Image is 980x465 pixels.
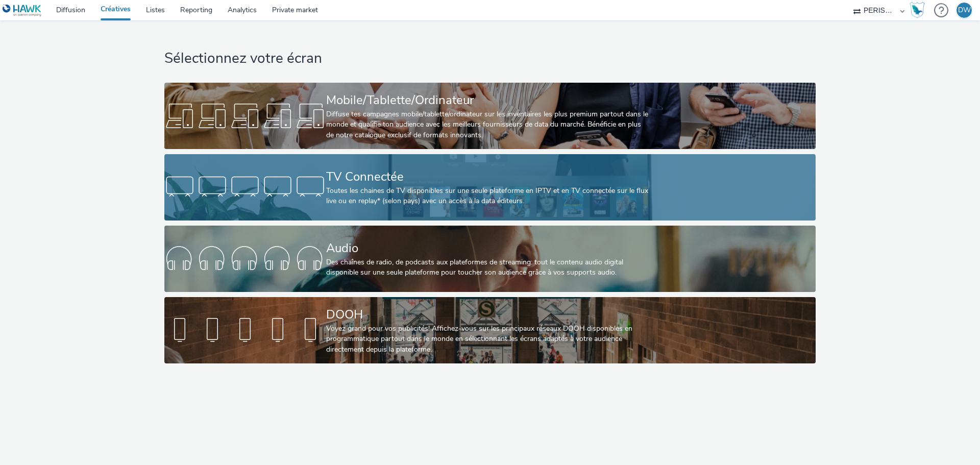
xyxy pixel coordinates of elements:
[326,186,650,207] div: Toutes les chaines de TV disponibles sur une seule plateforme en IPTV et en TV connectée sur le f...
[326,239,650,257] div: Audio
[958,3,971,18] div: DW
[164,226,815,292] a: AudioDes chaînes de radio, de podcasts aux plateformes de streaming: tout le contenu audio digita...
[910,2,929,18] a: Hawk Academy
[326,91,650,109] div: Mobile/Tablette/Ordinateur
[3,4,42,17] img: undefined Logo
[164,154,815,221] a: TV ConnectéeToutes les chaines de TV disponibles sur une seule plateforme en IPTV et en TV connec...
[164,83,815,149] a: Mobile/Tablette/OrdinateurDiffuse tes campagnes mobile/tablette/ordinateur sur les inventaires le...
[326,257,650,278] div: Des chaînes de radio, de podcasts aux plateformes de streaming: tout le contenu audio digital dis...
[164,297,815,363] a: DOOHVoyez grand pour vos publicités! Affichez-vous sur les principaux réseaux DOOH disponibles en...
[326,306,650,324] div: DOOH
[326,109,650,140] div: Diffuse tes campagnes mobile/tablette/ordinateur sur les inventaires les plus premium partout dan...
[326,324,650,355] div: Voyez grand pour vos publicités! Affichez-vous sur les principaux réseaux DOOH disponibles en pro...
[164,49,815,68] h1: Sélectionnez votre écran
[326,168,650,186] div: TV Connectée
[910,2,925,18] img: Hawk Academy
